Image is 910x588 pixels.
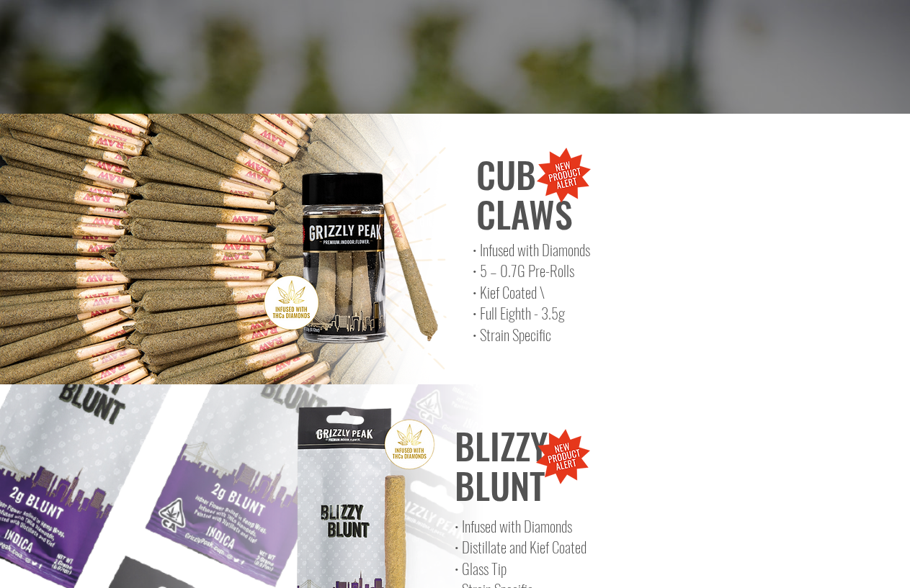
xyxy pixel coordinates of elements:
[532,425,594,488] img: ALERT.png
[215,124,476,384] img: 5pack-2.png
[260,271,323,334] img: THC-infused.png
[532,144,595,207] img: ALERT.png
[455,418,548,511] span: BLIZZY BLUNT
[476,147,573,240] span: CUB CLAWS
[473,238,590,345] span: • Infused with Diamonds • 5 – 0.7G Pre-Rolls • Kief Coated \ • Full Eighth - 3.5g • Strain Specific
